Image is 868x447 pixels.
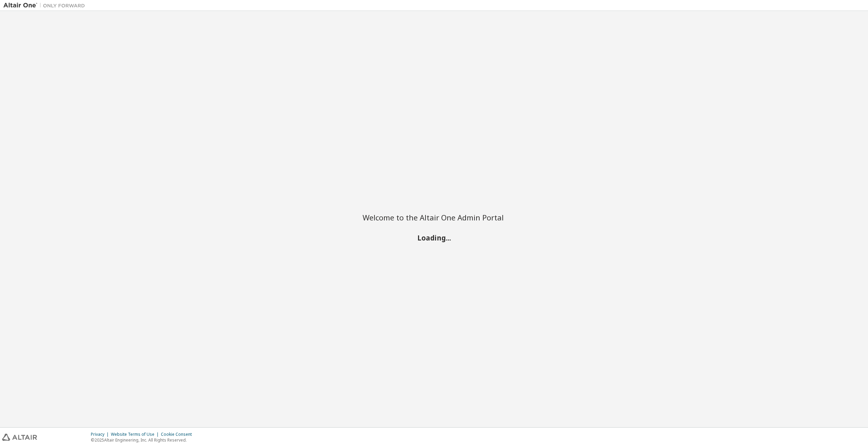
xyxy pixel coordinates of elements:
[111,432,161,437] div: Website Terms of Use
[161,432,196,437] div: Cookie Consent
[91,432,111,437] div: Privacy
[2,434,37,441] img: altair_logo.svg
[91,437,196,443] p: © 2025 Altair Engineering, Inc. All Rights Reserved.
[3,2,88,9] img: Altair One
[363,213,505,222] h2: Welcome to the Altair One Admin Portal
[363,233,505,242] h2: Loading...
